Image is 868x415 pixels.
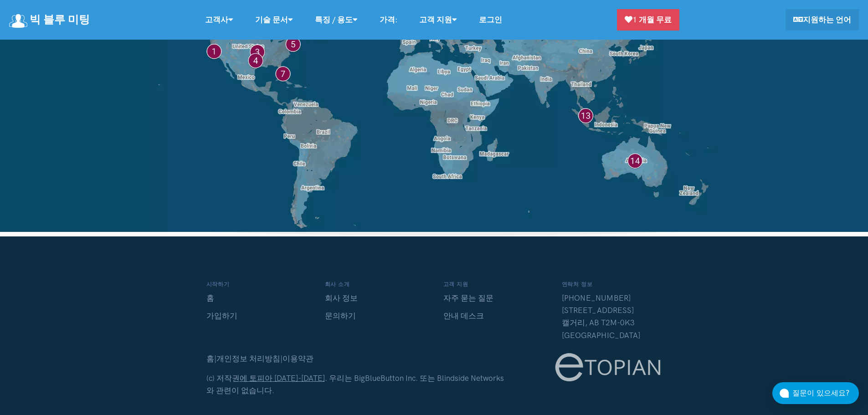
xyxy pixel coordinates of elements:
img: etopian-logo.png [553,353,662,382]
a: 에 토피아 [DATE]-[DATE] [240,374,325,383]
a: 빅 블루 미팅 [9,10,90,30]
h6: 시작하기 [206,280,307,289]
a: 홈 [206,354,214,363]
a: 회사 정보 [325,293,358,302]
a: 안내 데스크 [443,311,484,320]
button: 질문이 있으세요? [772,382,859,404]
a: 기술 문서 [244,10,304,30]
div: 질문이 있으세요? [792,387,859,399]
a: 가격: [369,10,408,30]
a: 로그인 [468,10,513,30]
h6: 회사 소개 [325,280,425,289]
p: (c) 저작권 . 우리는 BigBlueButton Inc. 또는 Blindside Networks와 관련이 없습니다. [206,372,504,397]
a: 고객 지원 [408,10,468,30]
a: 특징 / 용도 [304,10,369,30]
a: 홈 [206,293,214,302]
a: 이용약관 [282,354,313,363]
h6: 고객 지원 [443,280,544,289]
a: 개인정보 처리방침 [216,354,280,363]
img: 심벌 마크 [9,14,27,28]
p: | | [206,353,313,365]
h6: 연락처 정보 [562,280,662,289]
span: [PHONE_NUMBER] [STREET_ADDRESS] 캘거리, AB T2M-0K3 [GEOGRAPHIC_DATA] [562,293,640,340]
a: 지원하는 언어 [786,9,859,31]
a: 1 개월 무료 [617,9,679,31]
a: 가입하기 [206,311,237,320]
a: 문의하기 [325,311,356,320]
a: 자주 묻는 질문 [443,293,493,302]
a: 고객사 [194,10,244,30]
